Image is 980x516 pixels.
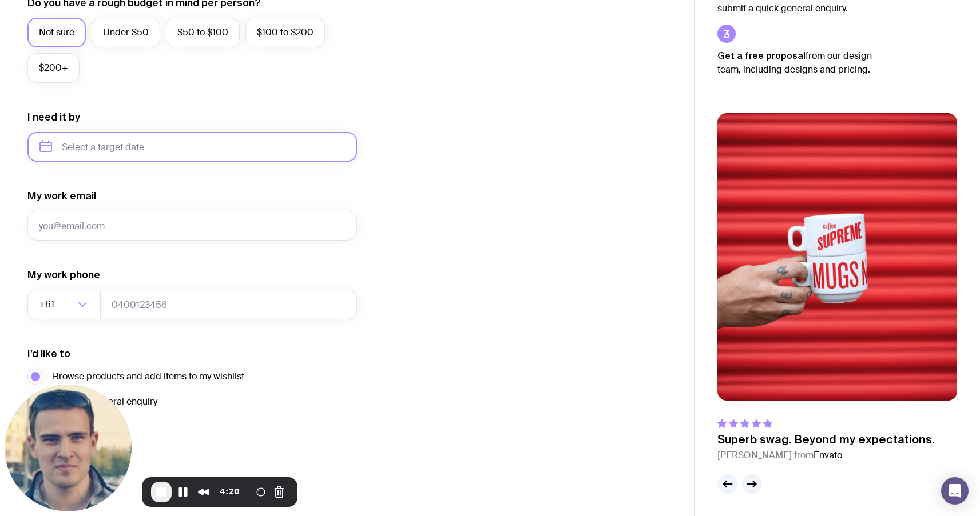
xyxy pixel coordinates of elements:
span: Envato [814,449,842,461]
p: from our design team, including designs and pricing. [717,49,889,77]
label: Under $50 [92,18,160,47]
div: Open Intercom Messenger [941,477,969,505]
p: Superb swag. Beyond my expectations. [717,433,935,446]
input: Select a target date [27,132,357,162]
input: you@email.com [27,211,357,241]
strong: Get a free proposal [717,50,806,61]
label: $200+ [27,53,80,83]
cite: [PERSON_NAME] from [717,449,935,462]
span: Browse products and add items to my wishlist [53,370,244,383]
span: +61 [39,290,57,319]
label: $50 to $100 [166,18,240,47]
input: 0400123456 [100,290,357,319]
label: My work email [27,189,96,203]
label: My work phone [27,268,100,282]
input: Search for option [57,290,74,319]
label: Not sure [27,18,86,47]
label: $100 to $200 [245,18,325,47]
label: I’d like to [27,347,70,361]
label: I need it by [27,110,80,124]
div: Search for option [27,290,101,319]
